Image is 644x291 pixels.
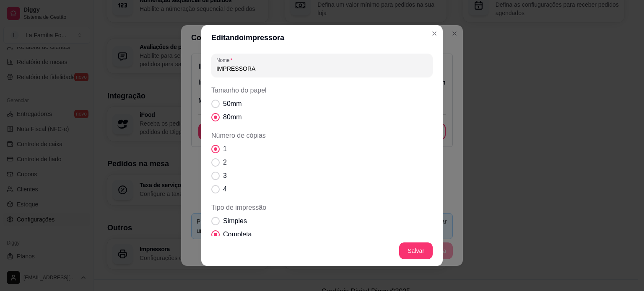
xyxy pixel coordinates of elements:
div: Número de cópias [211,131,433,194]
span: Tipo de impressão [211,203,433,213]
header: Editando impressora [201,25,443,50]
span: 2 [223,157,227,167]
span: 80mm [223,112,241,122]
span: 50mm [223,99,241,109]
button: Close [428,27,441,40]
span: Simples [223,216,247,226]
span: Tamanho do papel [211,85,433,95]
span: 3 [223,171,227,181]
label: Nome [216,57,235,64]
div: Tamanho do papel [211,85,433,122]
input: Nome [216,64,428,73]
div: Tipo de impressão [211,203,433,239]
span: 1 [223,144,227,154]
button: Salvar [399,242,433,259]
span: 4 [223,184,227,194]
span: Número de cópias [211,131,433,141]
span: Completa [223,229,252,239]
